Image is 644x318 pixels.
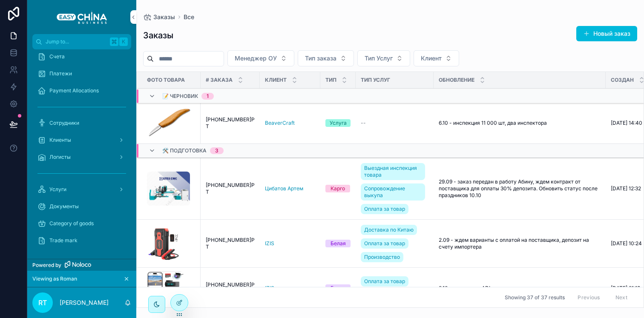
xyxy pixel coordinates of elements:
a: Платежи [32,66,131,81]
a: CleanShot-2025-09-29-at-15.31.49@2x.png [147,172,195,206]
span: Сопровождение выкупа [364,185,422,199]
a: Услуга [325,119,351,127]
span: Category of goods [49,220,94,227]
a: Логисты [32,149,131,165]
img: Screenshot-at-Aug-26-12-50-10.png [147,226,181,261]
a: Услуги [32,182,131,197]
span: Выездная инспекция товара [364,165,422,178]
div: Карго [331,185,345,192]
a: Белая [325,240,351,247]
a: [PHONE_NUMBER]РТ [206,237,255,250]
a: Документы [32,199,131,214]
span: Jump to... [46,38,106,45]
span: Showing 37 of 37 results [505,294,565,301]
a: Сотрудники [32,115,131,131]
button: Select Button [414,50,459,66]
a: [PHONE_NUMBER]РТ [206,116,255,130]
span: [DATE] 14:40 [611,120,642,126]
a: Заказы [143,13,175,21]
a: Оплата за товар [361,204,408,214]
span: Создан [611,77,634,83]
div: scrollable content [27,49,136,259]
span: [DATE] 12:32 [611,185,641,192]
img: CleanShot-2025-09-29-at-15.31.49@2x.png [147,172,190,206]
button: Новый заказ [576,26,637,41]
a: Оплата за товарПроизводство [361,275,428,302]
a: Доставка по Китаю [361,225,417,235]
div: Белая [331,284,346,292]
a: Screenshot-at-Aug-26-12-50-10.png [147,226,195,261]
a: IZIS [265,285,315,292]
button: Jump to...K [32,34,131,49]
div: 3 [215,147,218,154]
span: Клиент [265,77,287,83]
span: Оплата за товар [364,278,405,285]
span: Логисты [49,154,71,160]
span: Оплата за товар [364,240,405,247]
a: IZIS [265,240,274,247]
span: # Заказа [206,77,233,83]
span: Платежи [49,70,72,77]
a: Category of goods [32,216,131,231]
a: BeaverCraft [265,120,315,126]
span: Клиент [421,54,442,63]
a: Выездная инспекция товараСопровождение выкупаОплата за товар [361,161,428,216]
span: Powered by [32,262,61,269]
a: Белая [325,284,351,292]
span: Заказы [153,13,175,21]
a: [PHONE_NUMBER]РТ [206,281,255,295]
a: Powered by [27,259,136,271]
a: Все [184,13,194,21]
a: Счета [32,49,131,64]
span: Сотрудники [49,120,79,126]
span: Услуги [49,186,66,193]
a: CleanShot-2025-10-06-at-09.39.22@2x.png [147,106,195,140]
a: Цибатов Артем [265,185,315,192]
span: Счета [49,53,65,60]
a: Оплата за товар [361,276,408,286]
span: Клиенты [49,137,71,143]
a: [PHONE_NUMBER]РТ [206,182,255,195]
span: -- [361,120,366,126]
a: Цибатов Артем [265,185,303,192]
span: Тип Услуг [365,54,393,63]
a: Trade mark [32,233,131,248]
img: CleanShot-2025-10-06-at-09.39.22@2x.png [147,106,192,140]
div: 1 [207,93,209,100]
span: Производство [364,254,400,261]
a: BeaverCraft [265,120,295,126]
span: Trade mark [49,237,78,244]
span: 2.09 - ждем варианты с оплатой на поставщика, депозит на счету импортера [439,237,601,250]
a: -- [361,120,428,126]
a: Карго [325,185,351,192]
span: Фото Товара [147,77,185,83]
a: Выездная инспекция товара [361,163,425,180]
span: [DATE] 21:19 [611,285,640,292]
span: Обновление [439,77,474,83]
a: Monosnap-IZIS---регистраторы-от-18.10.2024---Google-Таблицы-2024-12-23-17-57-26.png [147,271,195,305]
span: Viewing as Roman [32,275,77,282]
a: IZIS [265,285,274,292]
span: K [120,38,127,45]
h1: Заказы [143,29,173,41]
span: [DATE] 10:24 [611,240,642,247]
span: 📝 Черновик [162,93,198,100]
a: 29.09 - заказ передан в работу Абину, ждем контракт от поставщика для оплаты 30% депозита. Обнови... [439,178,601,199]
a: Производство [361,252,403,262]
span: Доставка по Китаю [364,226,414,233]
span: 🛠 Подготовка [162,147,207,154]
span: Менеджер ОУ [235,54,277,63]
span: Оплата за товар [364,206,405,212]
span: 2.10 - депозит на ADL, пока решаем как оплачивать [439,285,569,292]
img: Monosnap-IZIS---регистраторы-от-18.10.2024---Google-Таблицы-2024-12-23-17-57-26.png [147,271,184,305]
button: Select Button [227,50,294,66]
a: Доставка по КитаюОплата за товарПроизводство [361,223,428,264]
span: Документы [49,203,79,210]
a: 6.10 - инспекция 11 000 шт, два инспектора [439,120,601,126]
